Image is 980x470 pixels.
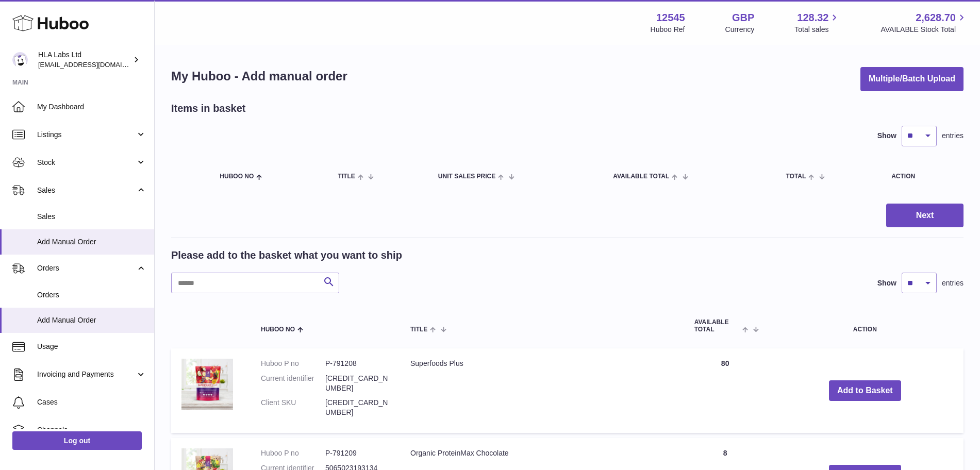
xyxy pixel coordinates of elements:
[694,319,740,332] span: AVAILABLE Total
[886,204,964,228] button: Next
[37,397,146,407] span: Cases
[181,359,233,410] img: Superfoods Plus
[37,263,136,273] span: Orders
[37,237,146,247] span: Add Manual Order
[651,25,685,35] div: Huboo Ref
[261,398,325,417] dt: Client SKU
[325,374,390,393] dd: [CREDIT_CARD_NUMBER]
[338,173,355,180] span: Title
[38,50,131,70] div: HLA Labs Ltd
[325,359,390,368] dd: P-791208
[261,359,325,368] dt: Huboo P no
[613,173,669,180] span: AVAILABLE Total
[656,11,685,25] strong: 12545
[171,248,402,262] h2: Please add to the basket what you want to ship
[684,348,767,433] td: 80
[881,11,968,35] a: 2,628.70 AVAILABLE Stock Total
[37,370,136,379] span: Invoicing and Payments
[171,102,246,115] h2: Items in basket
[37,315,146,325] span: Add Manual Order
[916,11,956,25] span: 2,628.70
[797,11,828,25] span: 128.32
[37,186,136,195] span: Sales
[860,67,964,91] button: Multiple/Batch Upload
[171,68,347,85] h1: My Huboo - Add manual order
[37,212,146,222] span: Sales
[438,173,495,180] span: Unit Sales Price
[37,158,136,167] span: Stock
[37,130,136,140] span: Listings
[220,173,254,180] span: Huboo no
[37,102,146,112] span: My Dashboard
[786,173,806,180] span: Total
[37,425,146,435] span: Channels
[410,326,427,333] span: Title
[261,374,325,393] dt: Current identifier
[261,326,295,333] span: Huboo no
[877,278,896,288] label: Show
[767,309,964,343] th: Action
[942,131,964,141] span: entries
[794,25,840,35] span: Total sales
[261,448,325,458] dt: Huboo P no
[400,348,684,433] td: Superfoods Plus
[881,25,968,35] span: AVAILABLE Stock Total
[37,290,146,300] span: Orders
[829,380,901,401] button: Add to Basket
[12,52,28,68] img: clinton@newgendirect.com
[37,342,146,351] span: Usage
[794,11,840,35] a: 128.32 Total sales
[38,60,152,69] span: [EMAIL_ADDRESS][DOMAIN_NAME]
[891,173,953,180] div: Action
[877,131,896,141] label: Show
[325,448,390,458] dd: P-791209
[732,11,754,25] strong: GBP
[325,398,390,417] dd: [CREDIT_CARD_NUMBER]
[12,431,142,450] a: Log out
[942,278,964,288] span: entries
[725,25,755,35] div: Currency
